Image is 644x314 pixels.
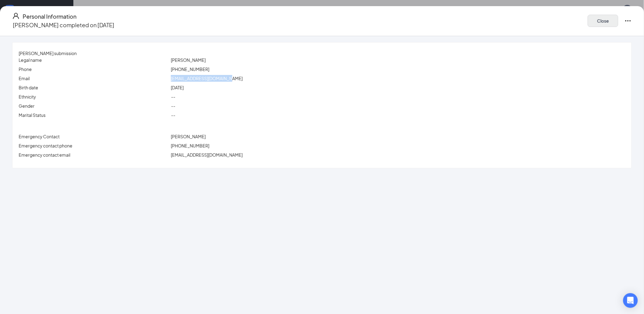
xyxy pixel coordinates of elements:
[19,84,168,91] p: Birth date
[171,57,206,63] span: [PERSON_NAME]
[623,293,638,308] div: Open Intercom Messenger
[12,12,20,20] svg: User
[171,112,175,118] span: --
[13,21,114,29] p: [PERSON_NAME] completed on [DATE]
[171,66,209,72] span: [PHONE_NUMBER]
[171,143,209,148] span: [PHONE_NUMBER]
[171,103,175,109] span: --
[588,15,618,27] button: Close
[19,75,168,82] p: Email
[23,12,76,21] h4: Personal Information
[19,103,168,109] p: Gender
[19,142,168,149] p: Emergency contact phone
[19,112,168,118] p: Marital Status
[19,66,168,73] p: Phone
[171,76,243,81] span: [EMAIL_ADDRESS][DOMAIN_NAME]
[19,151,168,158] p: Emergency contact email
[624,17,632,24] svg: Ellipses
[171,134,206,139] span: [PERSON_NAME]
[19,57,168,63] p: Legal name
[171,152,243,158] span: [EMAIL_ADDRESS][DOMAIN_NAME]
[19,50,77,56] span: [PERSON_NAME] submission
[171,85,184,90] span: [DATE]
[19,93,168,100] p: Ethnicity
[19,133,168,140] p: Emergency Contact
[171,94,175,99] span: --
